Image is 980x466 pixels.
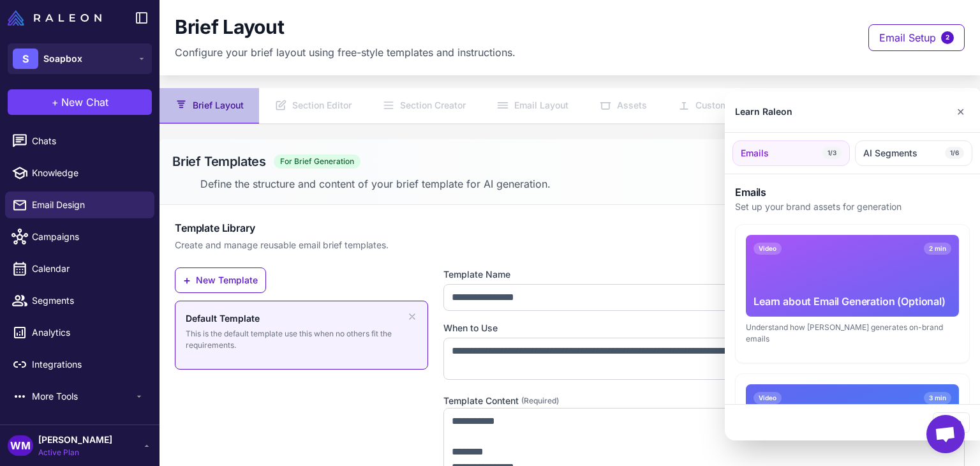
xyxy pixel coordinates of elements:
[926,415,965,453] div: Open chat
[951,99,970,124] button: Close
[822,147,842,160] span: 1/3
[855,140,972,166] button: AI Segments1/6
[735,105,792,119] div: Learn Raleon
[741,146,769,160] span: Emails
[863,146,917,160] span: AI Segments
[924,243,951,255] span: 2 min
[754,392,782,404] span: Video
[754,243,782,255] span: Video
[732,140,850,166] button: Emails1/3
[945,147,964,160] span: 1/6
[735,184,970,200] h3: Emails
[746,322,959,345] div: Understand how [PERSON_NAME] generates on-brand emails
[754,294,951,309] div: Learn about Email Generation (Optional)
[735,200,970,214] p: Set up your brand assets for generation
[924,392,951,404] span: 3 min
[933,412,970,433] button: Close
